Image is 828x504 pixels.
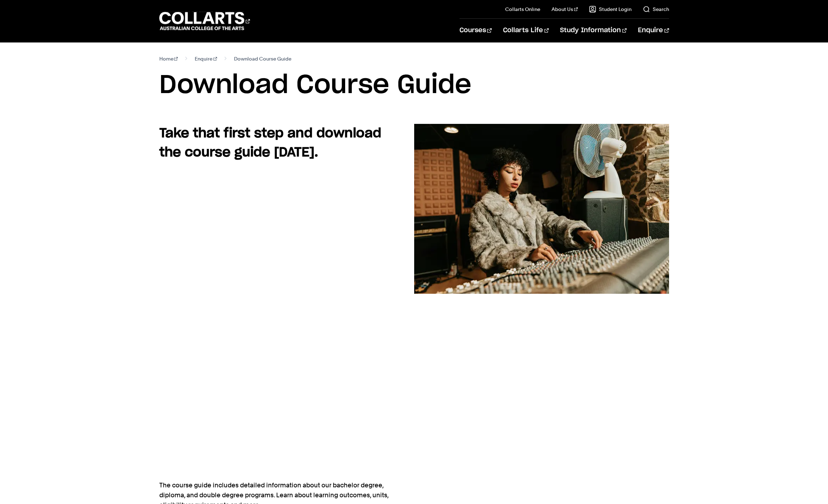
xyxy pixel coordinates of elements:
[195,54,217,64] a: Enquire
[638,19,669,42] a: Enquire
[234,54,291,64] span: Download Course Guide
[503,19,549,42] a: Collarts Life
[589,6,632,13] a: Student Login
[159,69,669,101] h1: Download Course Guide
[459,19,492,42] a: Courses
[560,19,627,42] a: Study Information
[159,127,381,159] strong: Take that first step and download the course guide [DATE].
[159,54,178,64] a: Home
[643,6,669,13] a: Search
[552,6,578,13] a: About Us
[505,6,540,13] a: Collarts Online
[159,11,250,31] div: Go to homepage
